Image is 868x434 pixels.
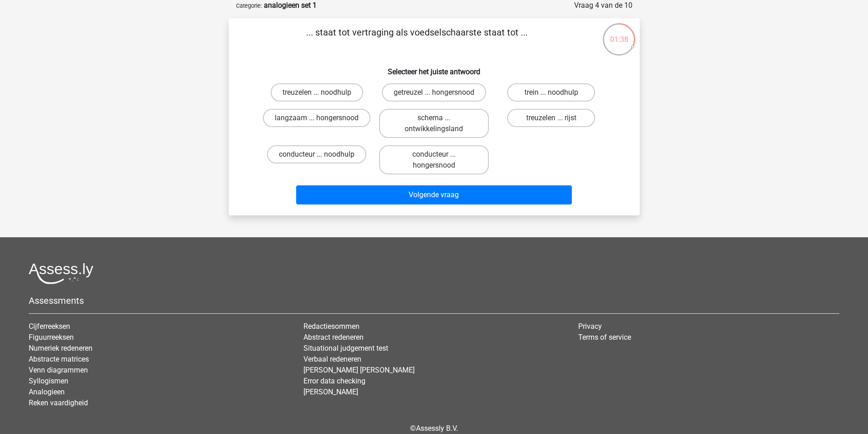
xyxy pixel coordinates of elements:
small: Categorie: [236,2,262,9]
label: treuzelen ... rijst [507,109,595,127]
label: langzaam ... hongersnood [263,109,370,127]
a: Cijferreeksen [29,322,70,331]
a: Error data checking [303,377,365,385]
h5: Assessments [29,295,839,306]
a: Privacy [578,322,602,331]
label: trein ... noodhulp [507,83,595,102]
a: Terms of service [578,333,631,342]
p: ... staat tot vertraging als voedselschaarste staat tot ... [243,26,591,53]
a: Reken vaardigheid [29,398,88,407]
a: Analogieen [29,388,65,396]
h6: Selecteer het juiste antwoord [243,60,625,76]
a: Syllogismen [29,377,68,385]
a: [PERSON_NAME] [303,388,358,396]
label: treuzelen ... noodhulp [271,83,363,102]
label: conducteur ... hongersnood [379,145,489,174]
a: Numeriek redeneren [29,344,92,352]
img: Assessly logo [29,263,93,284]
a: Venn diagrammen [29,366,88,374]
label: getreuzel ... hongersnood [382,83,486,102]
button: Volgende vraag [296,185,572,204]
a: Situational judgement test [303,344,388,352]
a: [PERSON_NAME] [PERSON_NAME] [303,366,415,374]
a: Verbaal redeneren [303,355,361,363]
a: Assessly B.V. [416,424,458,433]
a: Redactiesommen [303,322,360,331]
label: schema ... ontwikkelingsland [379,109,489,138]
a: Abstract redeneren [303,333,364,342]
strong: analogieen set 1 [264,1,317,10]
label: conducteur ... noodhulp [267,145,366,163]
a: Abstracte matrices [29,355,89,363]
a: Figuurreeksen [29,333,74,342]
div: 01:38 [602,22,636,45]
